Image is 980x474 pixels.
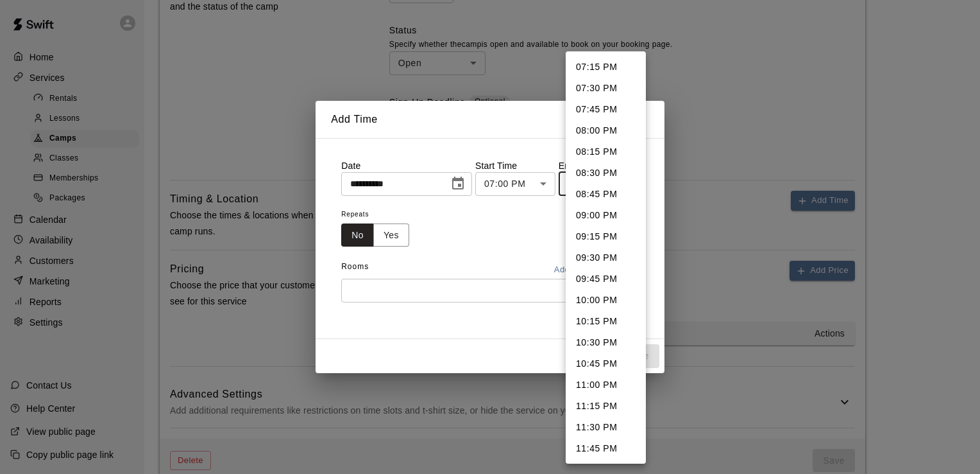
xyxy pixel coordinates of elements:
[566,353,646,374] li: 10:45 PM
[566,120,646,141] li: 08:00 PM
[566,417,646,438] li: 11:30 PM
[566,99,646,120] li: 07:45 PM
[566,78,646,99] li: 07:30 PM
[566,396,646,417] li: 11:15 PM
[566,374,646,396] li: 11:00 PM
[566,184,646,205] li: 08:45 PM
[566,226,646,247] li: 09:15 PM
[566,247,646,268] li: 09:30 PM
[566,290,646,311] li: 10:00 PM
[566,162,646,184] li: 08:30 PM
[566,205,646,226] li: 09:00 PM
[566,311,646,332] li: 10:15 PM
[566,141,646,162] li: 08:15 PM
[566,268,646,290] li: 09:45 PM
[566,438,646,459] li: 11:45 PM
[566,57,646,78] li: 07:15 PM
[566,332,646,353] li: 10:30 PM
